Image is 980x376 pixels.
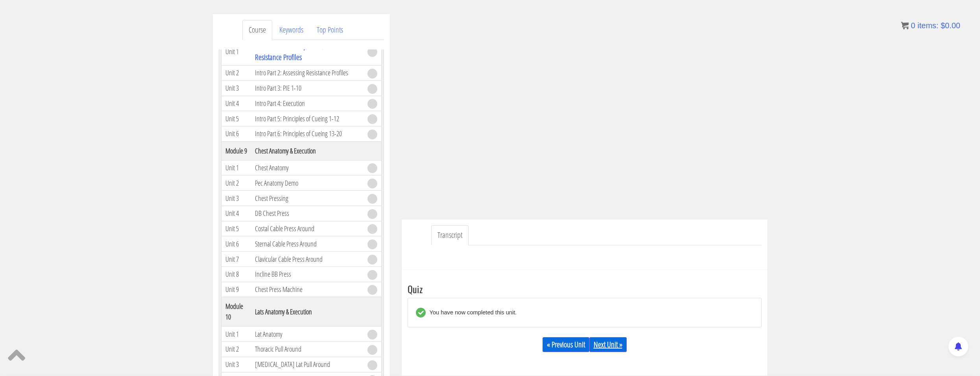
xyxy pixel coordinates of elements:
td: Unit 5 [221,111,251,126]
td: Sternal Cable Press Around [251,236,364,252]
a: Top Points [310,20,349,40]
a: Next Unit » [589,337,627,352]
span: $ [941,21,945,30]
td: DB Chest Press [251,206,364,221]
td: Unit 2 [221,175,251,191]
td: Unit 2 [221,342,251,357]
td: Unit 9 [221,282,251,297]
td: Intro Part 5: Principles of Cueing 1-12 [251,111,364,126]
td: Unit 1 [221,160,251,175]
span: items: [917,21,938,30]
span: 0 [911,21,915,30]
th: Module 10 [221,297,251,327]
td: Unit 3 [221,357,251,372]
a: Transcript [431,225,469,245]
td: Unit 5 [221,221,251,236]
td: Unit 2 [221,66,251,81]
img: icon11.png [901,22,909,29]
th: Module 9 [221,141,251,160]
td: Intro Part 3: PIE 1-10 [251,80,364,96]
td: Costal Cable Press Around [251,221,364,236]
td: Unit 6 [221,126,251,142]
td: Thoracic Pull Around [251,342,364,357]
td: Unit 3 [221,191,251,206]
td: Unit 7 [221,252,251,267]
a: Course [242,20,272,40]
td: Incline BB Press [251,266,364,282]
div: You have now completed this unit. [426,308,517,318]
td: Chest Anatomy [251,160,364,175]
a: « Previous Unit [543,337,589,352]
h3: Quiz [408,284,762,294]
td: Unit 1 [221,327,251,342]
td: Intro Part 4: Execution [251,96,364,111]
th: Lats Anatomy & Execution [251,297,364,327]
a: 0 items: $0.00 [901,21,960,30]
td: Unit 3 [221,80,251,96]
td: Pec Anatomy Demo [251,175,364,191]
bdi: 0.00 [941,21,960,30]
td: Intro Part 6: Principles of Cueing 13-20 [251,126,364,142]
td: Unit 4 [221,96,251,111]
td: Unit 1 [221,38,251,66]
td: Lat Anatomy [251,327,364,342]
a: Keywords [273,20,310,40]
td: Unit 8 [221,266,251,282]
td: Unit 4 [221,206,251,221]
td: Chest Pressing [251,191,364,206]
td: Unit 6 [221,236,251,252]
td: Chest Press Machine [251,282,364,297]
td: [MEDICAL_DATA] Lat Pull Around [251,357,364,372]
th: Chest Anatomy & Execution [251,141,364,160]
td: Clavicular Cable Press Around [251,252,364,267]
td: Intro Part 2: Assessing Resistance Profiles [251,66,364,81]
